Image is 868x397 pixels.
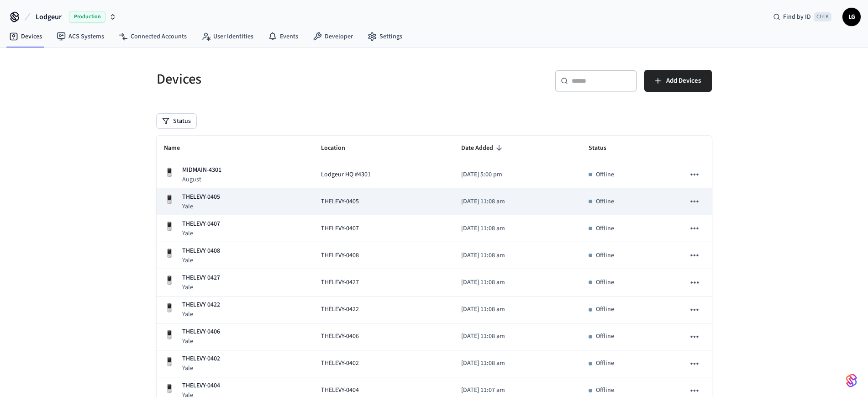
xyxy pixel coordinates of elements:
[182,192,220,202] p: THELEVY-0405
[164,275,175,286] img: Yale Assure Touchscreen Wifi Smart Lock, Satin Nickel, Front
[321,197,359,206] span: THELEVY-0405
[814,12,831,21] span: Ctrl K
[182,256,220,265] p: Yale
[164,356,175,367] img: Yale Assure Touchscreen Wifi Smart Lock, Satin Nickel, Front
[596,359,614,368] p: Offline
[846,373,857,388] img: SeamLogoGradient.69752ec5.svg
[596,332,614,341] p: Offline
[666,75,701,87] span: Add Devices
[589,141,618,155] span: Status
[2,28,49,45] a: Devices
[182,246,220,256] p: THELEVY-0408
[461,332,574,341] p: [DATE] 11:08 am
[182,219,220,229] p: THELEVY-0407
[182,310,220,319] p: Yale
[157,114,196,128] button: Status
[164,194,175,205] img: Yale Assure Touchscreen Wifi Smart Lock, Satin Nickel, Front
[182,273,220,283] p: THELEVY-0427
[461,170,574,180] p: [DATE] 5:00 pm
[49,28,111,45] a: ACS Systems
[596,386,614,395] p: Offline
[596,278,614,287] p: Offline
[596,197,614,206] p: Offline
[461,278,574,287] p: [DATE] 11:08 am
[596,305,614,314] p: Offline
[321,224,359,233] span: THELEVY-0407
[596,170,614,180] p: Offline
[36,11,62,22] span: Lodgeur
[194,28,261,45] a: User Identities
[321,141,357,155] span: Location
[182,327,220,337] p: THELEVY-0406
[360,28,410,45] a: Settings
[461,224,574,233] p: [DATE] 11:08 am
[596,251,614,260] p: Offline
[164,221,175,232] img: Yale Assure Touchscreen Wifi Smart Lock, Satin Nickel, Front
[164,383,175,394] img: Yale Assure Touchscreen Wifi Smart Lock, Satin Nickel, Front
[461,359,574,368] p: [DATE] 11:08 am
[596,224,614,233] p: Offline
[461,251,574,260] p: [DATE] 11:08 am
[182,202,220,211] p: Yale
[182,364,220,373] p: Yale
[182,381,220,391] p: THELEVY-0404
[164,167,175,178] img: Yale Assure Touchscreen Wifi Smart Lock, Satin Nickel, Front
[69,11,105,23] span: Production
[182,300,220,310] p: THELEVY-0422
[321,251,359,260] span: THELEVY-0408
[321,170,371,180] span: Lodgeur HQ #4301
[321,305,359,314] span: THELEVY-0422
[164,248,175,259] img: Yale Assure Touchscreen Wifi Smart Lock, Satin Nickel, Front
[157,70,429,89] h5: Devices
[461,305,574,314] p: [DATE] 11:08 am
[164,329,175,340] img: Yale Assure Touchscreen Wifi Smart Lock, Satin Nickel, Front
[182,165,221,175] p: MIDMAIN-4301
[111,28,194,45] a: Connected Accounts
[783,12,811,21] span: Find by ID
[461,141,505,155] span: Date Added
[182,229,220,238] p: Yale
[182,337,220,346] p: Yale
[461,386,574,395] p: [DATE] 11:07 am
[321,278,359,287] span: THELEVY-0427
[843,9,860,25] span: LG
[164,141,192,155] span: Name
[321,359,359,368] span: THELEVY-0402
[766,9,839,25] div: Find by IDCtrl K
[305,28,360,45] a: Developer
[164,302,175,313] img: Yale Assure Touchscreen Wifi Smart Lock, Satin Nickel, Front
[321,386,359,395] span: THELEVY-0404
[644,70,712,92] button: Add Devices
[461,197,574,206] p: [DATE] 11:08 am
[261,28,305,45] a: Events
[182,283,220,292] p: Yale
[842,8,861,26] button: LG
[182,175,221,184] p: August
[321,332,359,341] span: THELEVY-0406
[182,354,220,364] p: THELEVY-0402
